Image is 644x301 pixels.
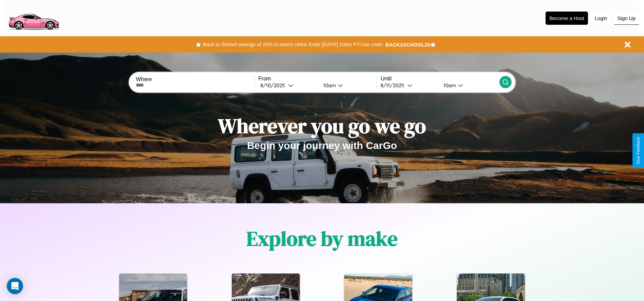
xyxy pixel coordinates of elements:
button: Login [591,12,611,24]
div: 10am [320,82,338,89]
div: 8 / 10 / 2025 [260,82,288,89]
h1: Explore by make [246,225,398,252]
img: logo [5,3,62,32]
label: Where [136,76,254,82]
button: Become a Host [546,12,588,25]
button: Sign Up [614,12,639,25]
label: From [258,76,377,82]
div: Give Feedback [636,137,641,164]
button: Back to School savings of 20% in select cities! Ends [DATE] 10am PT.Use code: [201,40,385,49]
label: Until [381,76,499,82]
button: 8/10/2025 [258,82,318,89]
div: 8 / 11 / 2025 [381,82,407,89]
div: 10am [440,82,458,89]
b: BACK2SCHOOL20 [385,42,430,48]
button: 10am [318,82,377,89]
button: 10am [438,82,499,89]
div: Open Intercom Messenger [7,278,23,294]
